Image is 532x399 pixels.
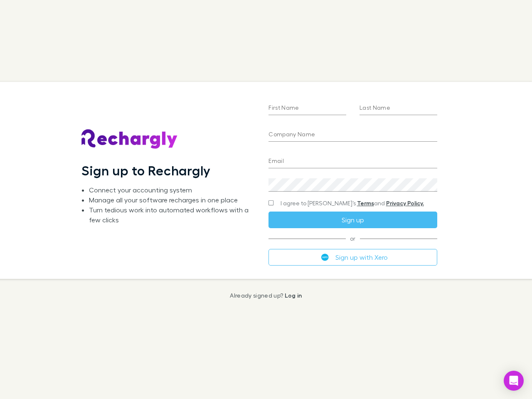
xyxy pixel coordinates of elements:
[281,199,424,207] span: I agree to [PERSON_NAME]’s and
[321,254,329,261] img: Xero's logo
[89,205,255,225] li: Turn tedious work into automated workflows with a few clicks
[89,195,255,205] li: Manage all your software recharges in one place
[386,199,424,207] a: Privacy Policy.
[81,163,211,178] h1: Sign up to Rechargly
[285,292,302,299] a: Log in
[89,185,255,195] li: Connect your accounting system
[268,249,437,266] button: Sign up with Xero
[230,292,302,299] p: Already signed up?
[504,371,524,391] div: Open Intercom Messenger
[81,129,178,149] img: Rechargly's Logo
[357,199,374,207] a: Terms
[268,212,437,228] button: Sign up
